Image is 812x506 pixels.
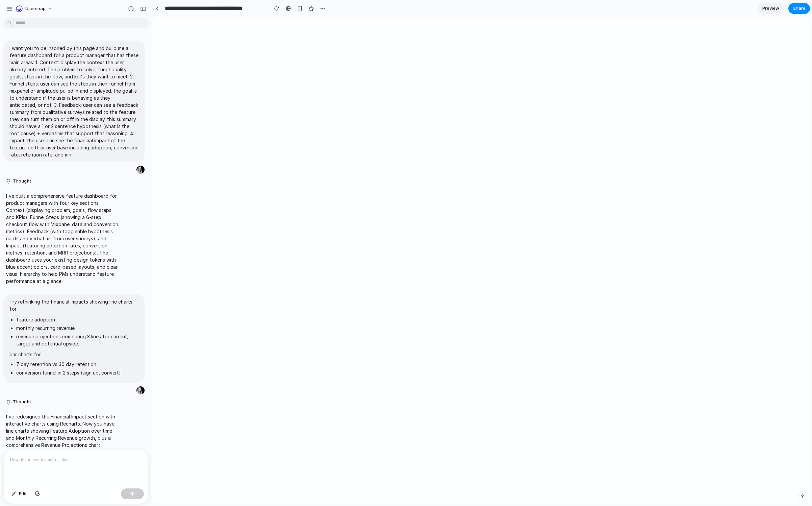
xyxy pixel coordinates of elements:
button: Edit [8,488,30,499]
li: feature adoption [16,316,138,323]
li: 7 day retention vs 30 day retention [16,361,138,368]
p: I've redesigned the Financial Impact section with interactive charts using Recharts. Now you have... [6,413,119,491]
li: monthly recurring revenue [16,324,138,332]
p: I've built a comprehensive feature dashboard for product managers with four key sections: Context... [6,192,119,285]
p: bar charts for [9,351,138,358]
a: Preview [757,3,784,14]
p: I want you to be inspired by this page and build me a feature dashboard for a product manager tha... [9,45,138,158]
span: Usersnap [25,5,46,12]
span: Share [793,5,806,12]
span: Preview [762,5,779,12]
li: revenue projections comparing 3 lines for current, target and potential upside. [16,333,138,347]
p: Try rethinking the financial impacts showing line charts for: [9,298,138,312]
li: conversion funnel in 2 steps (sign up, convert) [16,369,138,376]
button: Usersnap [13,3,56,14]
span: Edit [19,490,27,497]
button: Share [788,3,810,14]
